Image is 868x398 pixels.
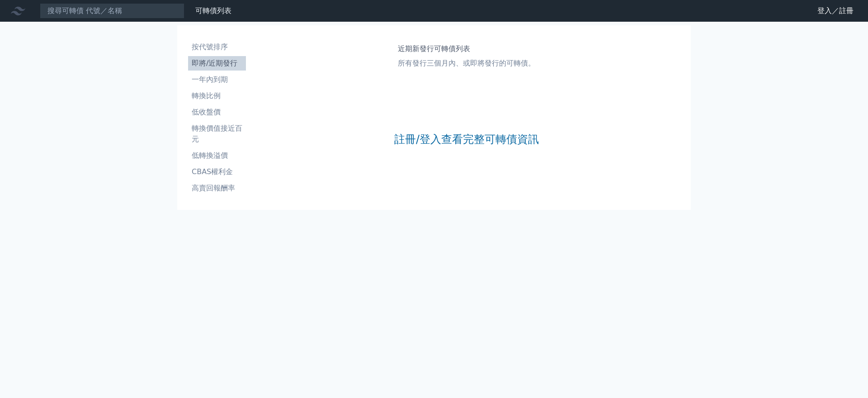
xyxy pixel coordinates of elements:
[188,58,246,69] li: 即將/近期發行
[394,132,539,147] a: 註冊/登入查看完整可轉債資訊
[195,6,231,15] a: 可轉債列表
[188,183,246,194] li: 高賣回報酬率
[398,58,535,69] p: 所有發行三個月內、或即將發行的可轉債。
[188,72,246,87] a: 一年內到期
[188,166,246,177] li: CBAS權利金
[188,148,246,163] a: 低轉換溢價
[188,121,246,147] a: 轉換價值接近百元
[188,74,246,85] li: 一年內到期
[188,165,246,179] a: CBAS權利金
[188,107,246,118] li: 低收盤價
[188,40,246,54] a: 按代號排序
[188,181,246,195] a: 高賣回報酬率
[188,90,246,101] li: 轉換比例
[188,105,246,119] a: 低收盤價
[188,150,246,161] li: 低轉換溢價
[810,4,861,18] a: 登入／註冊
[188,89,246,103] a: 轉換比例
[188,56,246,71] a: 即將/近期發行
[188,123,246,145] li: 轉換價值接近百元
[40,3,184,19] input: 搜尋可轉債 代號／名稱
[398,43,535,54] h1: 近期新發行可轉債列表
[188,42,246,52] li: 按代號排序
